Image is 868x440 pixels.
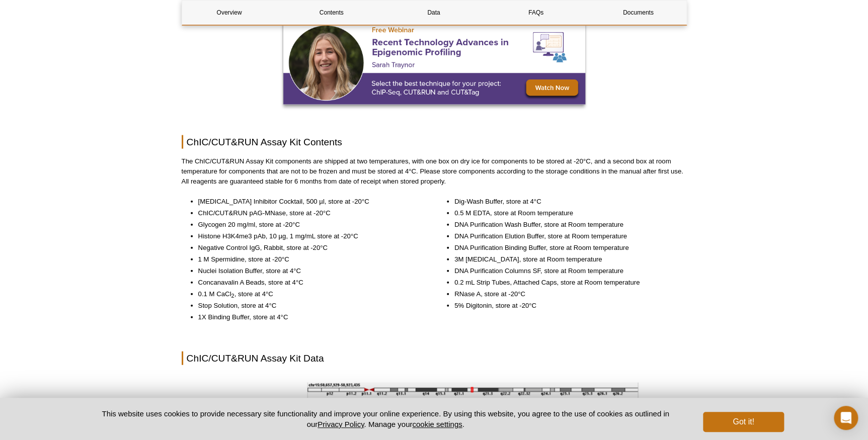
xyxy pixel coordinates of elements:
[454,231,677,241] li: DNA Purification Elution Buffer, store at Room temperature
[834,406,858,430] div: Open Intercom Messenger
[454,220,677,230] li: DNA Purification Wash Buffer, store at Room temperature
[283,22,585,108] a: Free Webinar Comparing ChIP, CUT&Tag and CUT&RUN
[198,266,421,276] li: Nuclei Isolation Buffer, store at 4°C
[454,301,677,311] li: 5% Digitonin, store at -20°C
[182,135,687,149] h2: ChIC/CUT&RUN Assay Kit Contents
[198,278,421,288] li: Concanavalin A Beads, store at 4°C
[198,208,421,218] li: ChIC/CUT&RUN pAG-MNase, store at -20°C
[198,220,421,230] li: Glycogen 20 mg/ml, store at -20°C
[454,289,677,299] li: RNase A, store at -20°C
[85,408,687,429] p: This website uses cookies to provide necessary site functionality and improve your online experie...
[198,312,421,322] li: 1X Binding Buffer, store at 4°C
[198,243,421,253] li: Negative Control IgG, Rabbit, store at -20°C
[198,289,421,299] li: 0.1 M CaCl , store at 4°C
[454,266,677,276] li: DNA Purification Columns SF, store at Room temperature
[454,197,677,207] li: Dig-Wash Buffer, store at 4°C
[231,293,234,299] sub: 2
[703,412,783,432] button: Got it!
[591,1,685,25] a: Documents
[182,1,277,25] a: Overview
[454,243,677,253] li: DNA Purification Binding Buffer, store at Room temperature
[198,301,421,311] li: Stop Solution, store at 4°C
[198,197,421,207] li: [MEDICAL_DATA] Inhibitor Cocktail, 500 µl, store at -20°C
[489,1,583,25] a: FAQs
[284,1,379,25] a: Contents
[386,1,481,25] a: Data
[454,254,677,265] li: 3M [MEDICAL_DATA], store at Room temperature
[454,208,677,218] li: 0.5 M EDTA, store at Room temperature
[182,351,687,365] h2: ChIC/CUT&RUN Assay Kit Data
[318,420,364,428] a: Privacy Policy
[198,231,421,241] li: Histone H3K4me3 pAb, 10 µg, 1 mg/mL store at -20°C
[182,156,687,187] p: The ChIC/CUT&RUN Assay Kit components are shipped at two temperatures, with one box on dry ice fo...
[283,22,585,105] img: Free Webinar
[412,420,462,428] button: cookie settings
[198,254,421,265] li: 1 M Spermidine, store at -20°C
[454,278,677,288] li: 0.2 mL Strip Tubes, Attached Caps, store at Room temperature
